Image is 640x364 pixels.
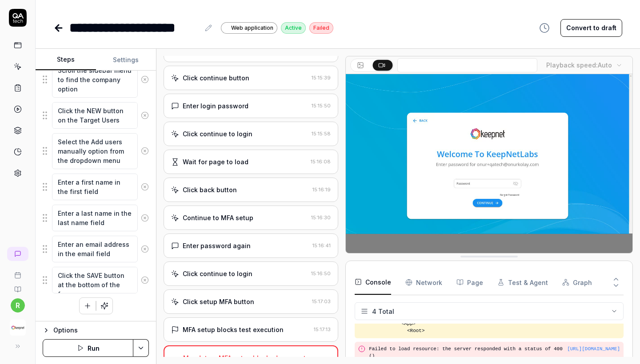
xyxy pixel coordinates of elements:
button: [URL][DOMAIN_NAME] [567,345,620,353]
button: Network [405,270,442,295]
a: New conversation [7,247,28,261]
button: Graph [562,270,592,295]
button: r [11,298,25,313]
button: Steps [36,49,96,71]
time: 15:15:58 [312,131,331,137]
button: Options [43,325,149,336]
button: Remove step [138,271,152,289]
time: 15:17:13 [314,326,331,332]
div: Playback speed: [546,60,612,70]
button: Run [43,339,133,357]
button: Remove step [138,209,152,227]
a: Web application [221,22,277,34]
div: Faıled [309,22,333,34]
time: 15:15:50 [312,103,331,109]
button: Remove step [138,178,152,196]
div: Click continue to login [183,129,252,138]
div: Click continue button [183,73,249,83]
div: Suggestions [43,266,149,294]
button: Remove step [138,71,152,88]
time: 15:16:30 [311,214,331,221]
div: Active [281,22,306,34]
div: Enter password again [183,241,251,250]
div: Continue to MFA setup [183,213,253,222]
span: Web application [231,24,273,32]
div: Suggestions [43,61,149,98]
button: Page [456,270,483,295]
button: Keepnet Logo [4,313,32,337]
img: Keepnet Logo [10,320,26,336]
button: Settings [96,49,156,71]
button: Remove step [138,107,152,124]
time: 15:17:03 [312,298,331,305]
div: Options [53,325,149,336]
div: Click continue to login [183,269,252,278]
div: Suggestions [43,102,149,129]
div: Wait for page to load [183,157,248,166]
pre: Failed to load resource: the server responded with a status of 400 () [369,345,620,360]
button: View version history [534,19,555,37]
time: 15:15:39 [312,75,331,81]
time: 15:16:08 [311,158,331,165]
button: Convert to draft [560,19,622,37]
div: MFA setup blocks test execution [183,325,284,334]
div: Suggestions [43,235,149,263]
div: Enter login password [183,101,248,111]
button: Console [355,270,391,295]
div: Click setup MFA button [183,297,254,306]
button: Remove step [138,142,152,160]
div: Click back button [183,185,237,194]
time: 15:16:41 [312,242,331,249]
a: Book a call with us [4,265,32,279]
button: Test & Agent [497,270,548,295]
button: Remove step [138,240,152,258]
div: Suggestions [43,173,149,201]
time: 15:16:50 [311,270,331,277]
time: 15:16:19 [312,186,331,193]
div: Suggestions [43,133,149,170]
div: Suggestions [43,204,149,232]
a: Documentation [4,279,32,293]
